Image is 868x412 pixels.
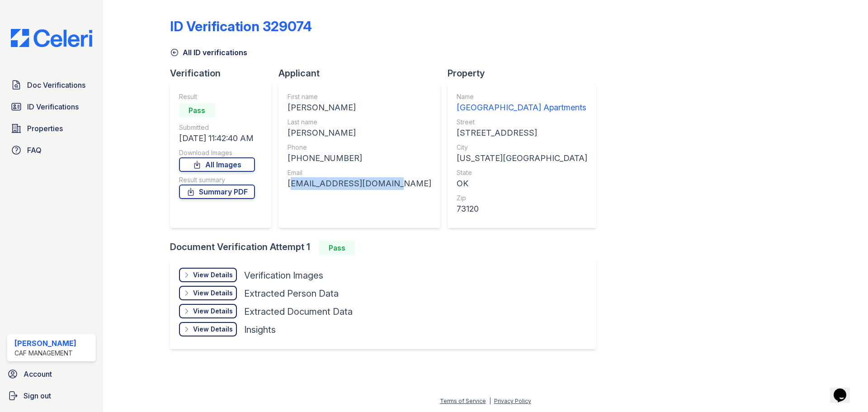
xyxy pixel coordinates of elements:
[179,157,255,172] a: All Images
[448,67,604,80] div: Property
[457,177,587,190] div: OK
[7,98,96,116] a: ID Verifications
[179,175,255,185] div: Result summary
[457,118,587,127] div: Street
[457,92,587,101] div: Name
[179,148,255,157] div: Download Images
[319,241,355,255] div: Pass
[170,18,312,34] div: ID Verification 329074
[457,203,587,215] div: 73120
[179,132,255,145] div: [DATE] 11:42:40 AM
[27,80,85,90] span: Doc Verifications
[193,270,233,279] div: View Details
[830,376,859,403] iframe: chat widget
[24,369,52,379] span: Account
[244,269,323,282] div: Verification Images
[4,29,99,47] img: CE_Logo_Blue-a8612792a0a2168367f1c8372b55b34899dd931a85d93a1a3d3e32e68fde9ad4.png
[179,123,255,132] div: Submitted
[288,118,431,127] div: Last name
[14,338,76,349] div: [PERSON_NAME]
[278,67,448,80] div: Applicant
[170,67,278,80] div: Verification
[7,119,96,137] a: Properties
[193,307,233,316] div: View Details
[457,127,587,139] div: [STREET_ADDRESS]
[244,287,339,300] div: Extracted Person Data
[170,47,247,58] a: All ID verifications
[27,101,79,112] span: ID Verifications
[288,143,431,152] div: Phone
[494,398,531,404] a: Privacy Policy
[288,92,431,101] div: First name
[193,325,233,334] div: View Details
[7,141,96,159] a: FAQ
[457,152,587,165] div: [US_STATE][GEOGRAPHIC_DATA]
[288,168,431,177] div: Email
[489,398,491,404] div: |
[179,185,255,199] a: Summary PDF
[7,76,96,94] a: Doc Verifications
[440,398,486,404] a: Terms of Service
[179,103,215,118] div: Pass
[457,168,587,177] div: State
[457,194,587,203] div: Zip
[14,349,76,358] div: CAF Management
[4,365,99,383] a: Account
[193,289,233,298] div: View Details
[4,387,99,405] a: Sign out
[244,323,276,336] div: Insights
[288,127,431,139] div: [PERSON_NAME]
[244,305,353,318] div: Extracted Document Data
[179,92,255,101] div: Result
[288,101,431,114] div: [PERSON_NAME]
[27,123,63,134] span: Properties
[27,145,42,156] span: FAQ
[170,241,604,255] div: Document Verification Attempt 1
[457,92,587,114] a: Name [GEOGRAPHIC_DATA] Apartments
[24,390,51,401] span: Sign out
[288,152,431,165] div: [PHONE_NUMBER]
[457,143,587,152] div: City
[288,177,431,190] div: [EMAIL_ADDRESS][DOMAIN_NAME]
[457,101,587,114] div: [GEOGRAPHIC_DATA] Apartments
